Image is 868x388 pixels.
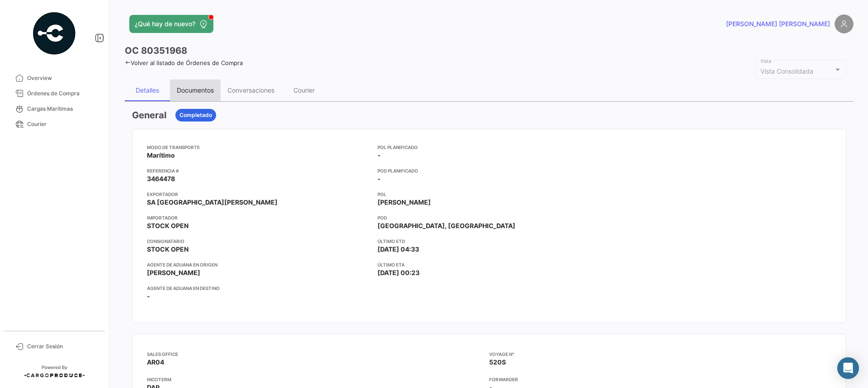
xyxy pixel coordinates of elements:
div: Detalles [136,86,159,94]
app-card-info-title: VOYAGE N° [489,351,831,358]
a: Órdenes de Compra [7,86,101,101]
span: STOCK OPEN [147,221,189,230]
a: Volver al listado de Órdenes de Compra [125,59,243,66]
mat-select-trigger: Vista Consolidada [760,67,813,75]
img: powered-by.png [32,11,77,56]
span: - [147,292,150,301]
span: Courier [27,120,98,128]
app-card-info-title: Último ETA [377,261,601,268]
span: AR04 [147,358,164,366]
span: Cerrar Sesión [27,342,98,351]
span: [DATE] 04:33 [377,245,419,254]
app-card-info-title: POL Planificado [377,144,601,151]
app-card-info-title: FORWARDER [489,376,831,383]
app-card-info-title: Referencia # [147,167,370,174]
div: Documentos [177,86,214,94]
a: Cargas Marítimas [7,101,101,117]
app-card-info-title: Agente de Aduana en Destino [147,285,370,292]
div: Conversaciones [227,86,274,94]
span: - [377,174,381,183]
span: 3464478 [147,174,175,183]
img: placeholder-user.png [835,14,854,33]
span: SA [GEOGRAPHIC_DATA][PERSON_NAME] [147,198,278,207]
app-card-info-title: INCOTERM [147,376,489,383]
span: [PERSON_NAME] [377,198,431,207]
a: Courier [7,117,101,132]
span: [GEOGRAPHIC_DATA], [GEOGRAPHIC_DATA] [377,221,515,230]
app-card-info-title: Modo de Transporte [147,144,370,151]
a: Overview [7,70,101,86]
app-card-info-title: Agente de Aduana en Origen [147,261,370,268]
span: STOCK OPEN [147,245,189,254]
span: [PERSON_NAME] [147,268,200,277]
button: ¿Qué hay de nuevo? [129,15,213,33]
app-card-info-title: Importador [147,214,370,221]
h3: OC 80351968 [125,44,187,57]
span: Overview [27,74,98,82]
span: - [377,151,381,160]
app-card-info-title: SALES OFFICE [147,351,489,358]
app-card-info-title: POL [377,191,601,198]
app-card-info-title: Consignatario [147,238,370,245]
app-card-info-title: Último ETD [377,238,601,245]
span: Órdenes de Compra [27,89,98,98]
app-card-info-title: POD [377,214,601,221]
span: ¿Qué hay de nuevo? [135,19,195,28]
span: [DATE] 00:23 [377,268,420,277]
span: Marítimo [147,151,175,160]
div: Abrir Intercom Messenger [837,357,859,379]
app-card-info-title: POD Planificado [377,167,601,174]
span: Completado [179,111,212,119]
h3: General [132,109,166,122]
app-card-info-title: Exportador [147,191,370,198]
div: Courier [293,86,315,94]
span: Cargas Marítimas [27,105,98,113]
span: 520S [489,358,506,366]
span: [PERSON_NAME] [PERSON_NAME] [726,19,830,28]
